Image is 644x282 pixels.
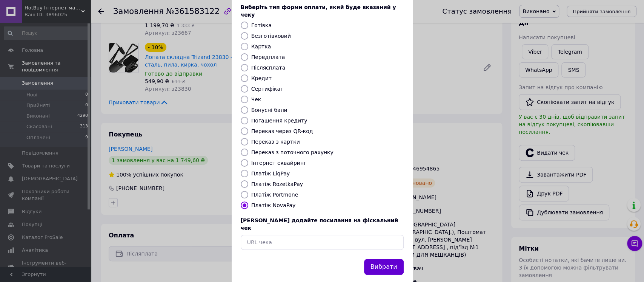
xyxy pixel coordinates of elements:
[241,235,404,250] input: URL чека
[251,65,286,71] label: Післясплата
[251,22,272,28] label: Готівка
[251,192,298,198] label: Платіж Portmone
[251,96,261,102] label: Чек
[251,75,272,81] label: Кредит
[251,43,271,50] label: Картка
[251,160,307,166] label: Інтернет еквайринг
[364,259,404,275] button: Вибрати
[241,4,396,18] span: Виберіть тип форми оплати, який буде вказаний у чеку
[251,54,285,60] label: Передплата
[251,107,287,113] label: Бонусні бали
[251,202,296,208] label: Платіж NovaPay
[241,217,398,231] span: [PERSON_NAME] додайте посилання на фіскальний чек
[251,118,307,124] label: Погашення кредиту
[251,181,303,187] label: Платіж RozetkaPay
[251,170,290,177] label: Платіж LiqPay
[251,139,300,145] label: Переказ з картки
[251,149,334,155] label: Переказ з поточного рахунку
[251,128,313,134] label: Переказ через QR-код
[251,33,291,39] label: Безготівковий
[251,86,284,92] label: Сертифікат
